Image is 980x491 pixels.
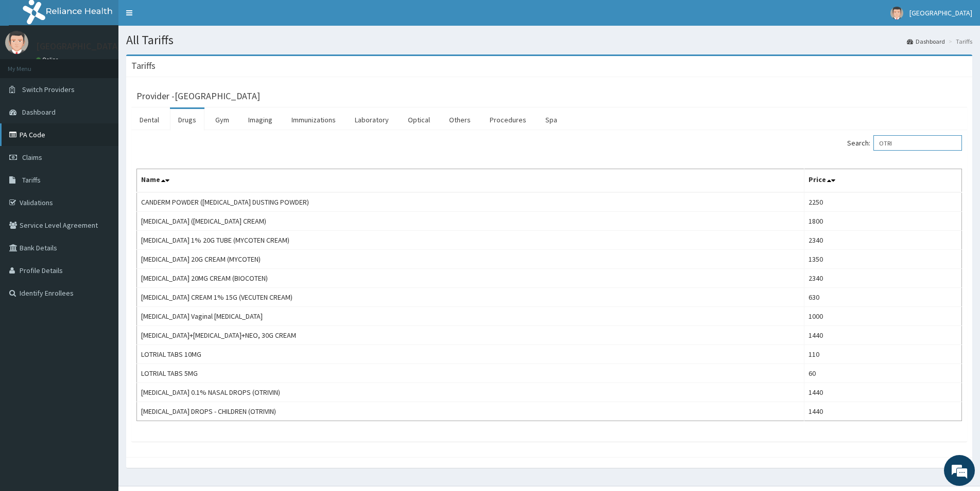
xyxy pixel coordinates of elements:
[169,5,194,30] div: Minimize live chat window
[22,175,41,185] span: Tariffs
[907,37,945,46] a: Dashboard
[170,109,204,131] a: Drugs
[137,192,804,212] td: CANDERM POWDER ([MEDICAL_DATA] DUSTING POWDER)
[137,269,804,288] td: [MEDICAL_DATA] 20MG CREAM (BIOCOTEN)
[804,326,961,345] td: 1440
[137,345,804,364] td: LOTRIAL TABS 10MG
[137,250,804,269] td: [MEDICAL_DATA] 20G CREAM (MYCOTEN)
[137,212,804,231] td: [MEDICAL_DATA] ([MEDICAL_DATA] CREAM)
[22,85,75,94] span: Switch Providers
[22,153,42,162] span: Claims
[19,51,42,77] img: d_794563401_company_1708531726252_794563401
[131,109,167,131] a: Dental
[873,135,962,151] input: Search:
[36,56,61,63] a: Online
[131,61,156,70] h3: Tariffs
[804,364,961,383] td: 60
[283,109,344,131] a: Immunizations
[136,92,260,101] h3: Provider - [GEOGRAPHIC_DATA]
[804,169,961,193] th: Price
[5,31,28,54] img: User Image
[890,7,903,20] img: User Image
[137,288,804,307] td: [MEDICAL_DATA] CREAM 1% 15G (VECUTEN CREAM)
[804,307,961,326] td: 1000
[482,109,535,131] a: Procedures
[207,109,237,131] a: Gym
[804,212,961,231] td: 1800
[804,345,961,364] td: 110
[804,383,961,402] td: 1440
[537,109,565,131] a: Spa
[54,58,173,71] div: Chat with us now
[137,231,804,250] td: [MEDICAL_DATA] 1% 20G TUBE (MYCOTEN CREAM)
[22,107,56,117] span: Dashboard
[804,402,961,421] td: 1440
[804,269,961,288] td: 2340
[804,192,961,212] td: 2250
[347,109,397,131] a: Laboratory
[804,231,961,250] td: 2340
[946,37,972,46] li: Tariffs
[137,169,804,193] th: Name
[137,402,804,421] td: [MEDICAL_DATA] DROPS - CHILDREN (OTRIVIN)
[5,281,196,317] textarea: Type your message and hit 'Enter'
[137,383,804,402] td: [MEDICAL_DATA] 0.1% NASAL DROPS (OTRIVIN)
[804,288,961,307] td: 630
[137,326,804,345] td: [MEDICAL_DATA]+[MEDICAL_DATA]+NEO, 30G CREAM
[400,109,438,131] a: Optical
[137,307,804,326] td: [MEDICAL_DATA] Vaginal [MEDICAL_DATA]
[36,42,121,51] p: [GEOGRAPHIC_DATA]
[441,109,479,131] a: Others
[240,109,281,131] a: Imaging
[126,33,972,47] h1: All Tariffs
[847,135,962,151] label: Search:
[909,8,972,17] span: [GEOGRAPHIC_DATA]
[804,250,961,269] td: 1350
[60,130,142,233] span: We're online!
[137,364,804,383] td: LOTRIAL TABS 5MG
